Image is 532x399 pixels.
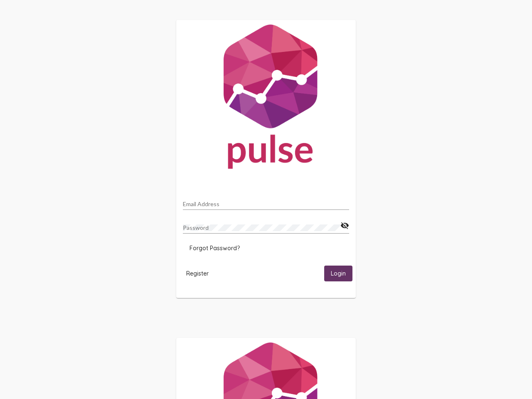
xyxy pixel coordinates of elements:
span: Register [186,270,209,277]
span: Login [331,270,346,278]
img: Pulse For Good Logo [176,20,356,177]
span: Forgot Password? [190,244,240,252]
button: Login [324,266,352,281]
button: Register [180,266,215,281]
mat-icon: visibility_off [340,221,349,231]
button: Forgot Password? [183,241,246,256]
